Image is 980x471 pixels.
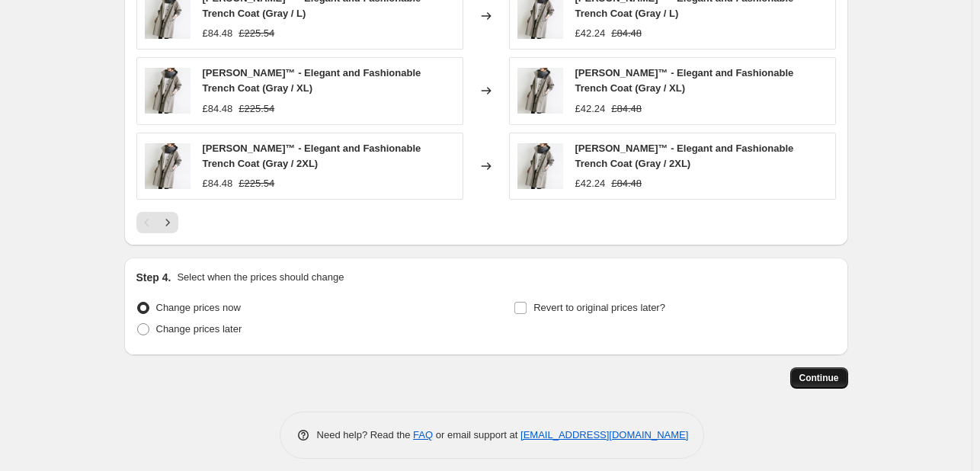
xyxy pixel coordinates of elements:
span: Change prices later [156,323,242,335]
strike: £84.48 [611,101,642,117]
button: Next [157,212,178,233]
div: £84.48 [203,176,233,191]
p: Select when the prices should change [177,270,344,285]
strike: £225.54 [239,101,274,117]
img: img_1_Goedkope_Groothandel_2019_Nieuwe_Herfst_46165398-28ed-4556-8eea-590effa16bd0_80x.jpg [145,68,191,114]
div: £42.24 [575,101,606,117]
a: FAQ [413,429,433,441]
span: Need help? Read the [317,429,414,441]
span: [PERSON_NAME]™ - Elegant and Fashionable Trench Coat (Gray / XL) [575,67,794,94]
span: Revert to original prices later? [533,302,665,313]
h2: Step 4. [136,270,171,285]
span: or email support at [433,429,520,441]
nav: Pagination [136,212,178,233]
span: [PERSON_NAME]™ - Elegant and Fashionable Trench Coat (Gray / XL) [203,67,421,94]
span: [PERSON_NAME]™ - Elegant and Fashionable Trench Coat (Gray / 2XL) [575,143,794,169]
strike: £84.48 [611,176,642,191]
img: img_1_Goedkope_Groothandel_2019_Nieuwe_Herfst_46165398-28ed-4556-8eea-590effa16bd0_80x.jpg [517,143,563,189]
span: Continue [799,372,839,384]
a: [EMAIL_ADDRESS][DOMAIN_NAME] [520,429,688,441]
button: Continue [790,367,848,389]
div: £42.24 [575,176,606,191]
strike: £84.48 [611,26,642,41]
img: img_1_Goedkope_Groothandel_2019_Nieuwe_Herfst_46165398-28ed-4556-8eea-590effa16bd0_80x.jpg [517,68,563,114]
img: img_1_Goedkope_Groothandel_2019_Nieuwe_Herfst_46165398-28ed-4556-8eea-590effa16bd0_80x.jpg [145,143,191,189]
span: Change prices now [156,302,241,313]
div: £84.48 [203,101,233,117]
div: £42.24 [575,26,606,41]
span: [PERSON_NAME]™ - Elegant and Fashionable Trench Coat (Gray / 2XL) [203,143,421,169]
strike: £225.54 [239,26,274,41]
strike: £225.54 [239,176,274,191]
div: £84.48 [203,26,233,41]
